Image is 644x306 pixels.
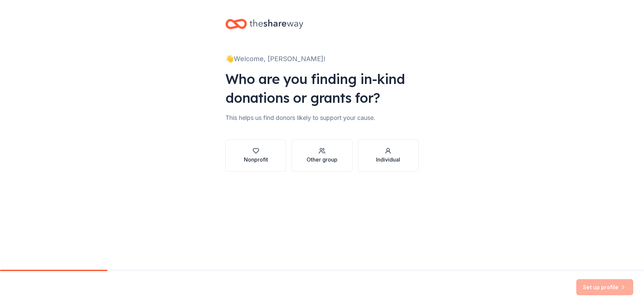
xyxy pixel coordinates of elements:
div: Other group [307,156,337,164]
div: Who are you finding in-kind donations or grants for? [225,70,419,107]
div: 👋 Welcome, [PERSON_NAME]! [225,53,419,64]
div: Nonprofit [244,156,268,164]
button: Nonprofit [225,139,286,172]
button: Individual [358,139,419,172]
div: Individual [376,156,400,164]
div: This helps us find donors likely to support your cause. [225,113,419,123]
button: Other group [291,139,352,172]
